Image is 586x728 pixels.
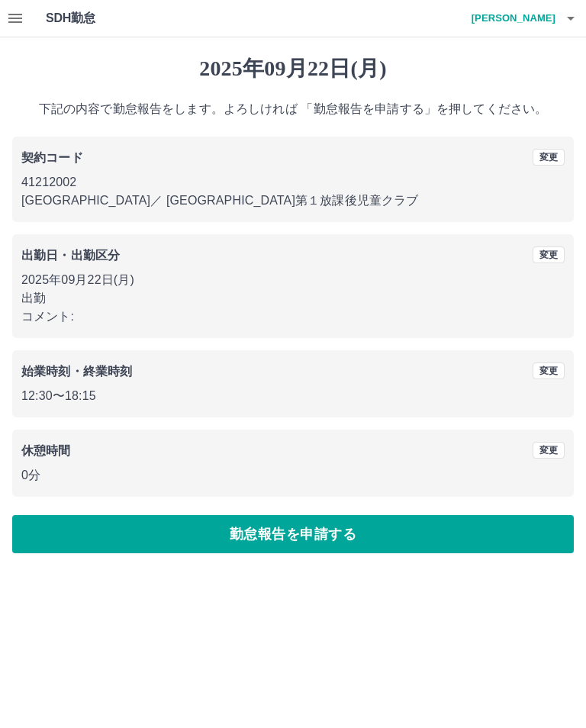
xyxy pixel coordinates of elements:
button: 変更 [533,246,565,263]
b: 休憩時間 [21,444,71,457]
button: 勤怠報告を申請する [12,515,574,553]
b: 出勤日・出勤区分 [21,249,120,262]
b: 始業時刻・終業時刻 [21,365,132,378]
p: 出勤 [21,289,565,308]
p: 下記の内容で勤怠報告をします。よろしければ 「勤怠報告を申請する」を押してください。 [12,100,574,118]
p: 0分 [21,466,565,485]
button: 変更 [533,362,565,379]
p: コメント: [21,308,565,326]
p: 12:30 〜 18:15 [21,387,565,405]
p: 41212002 [21,173,565,192]
button: 変更 [533,149,565,166]
p: [GEOGRAPHIC_DATA] ／ [GEOGRAPHIC_DATA]第１放課後児童クラブ [21,192,565,210]
p: 2025年09月22日(月) [21,271,565,289]
button: 変更 [533,442,565,459]
b: 契約コード [21,151,83,164]
h1: 2025年09月22日(月) [12,56,574,82]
